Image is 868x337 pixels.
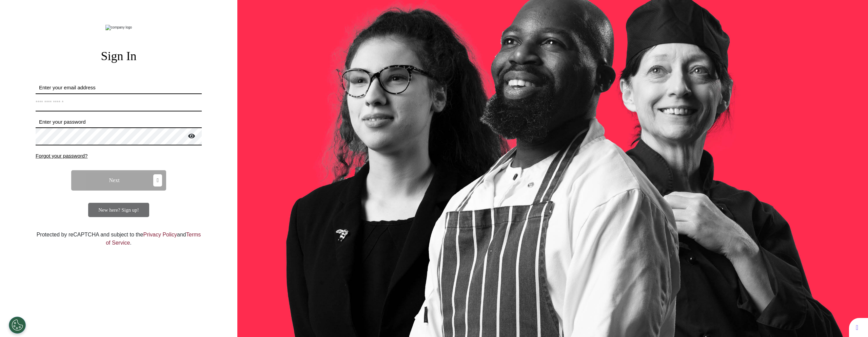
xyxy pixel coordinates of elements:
[36,49,202,64] h2: Sign In
[143,232,177,237] a: Privacy Policy
[36,84,202,92] label: Enter your email address
[36,231,202,247] div: Protected by reCAPTCHA and subject to the and .
[98,207,139,213] span: New here? Sign up!
[105,25,132,30] img: company logo
[36,118,202,126] label: Enter your password
[9,317,26,334] button: Open Preferences
[71,170,166,191] button: Next
[109,178,120,183] span: Next
[36,153,87,159] span: Forgot your password?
